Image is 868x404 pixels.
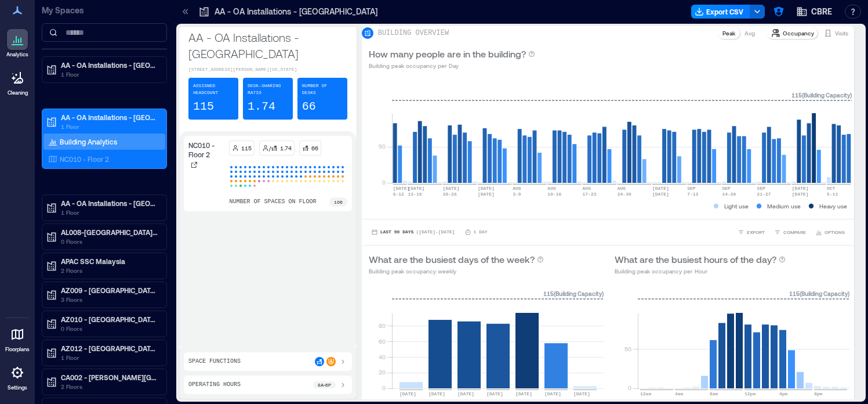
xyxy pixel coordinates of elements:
p: AL008-[GEOGRAPHIC_DATA]-[STREET_ADDRESS].. [61,228,158,237]
p: Building peak occupancy per Hour [615,266,786,276]
p: CA002 - [PERSON_NAME][GEOGRAPHIC_DATA] - 1840 [GEOGRAPHIC_DATA] [61,373,158,382]
p: APAC SSC Malaysia [61,257,158,266]
text: AUG [547,186,556,191]
p: 106 [334,199,343,205]
text: 21-27 [757,192,771,197]
p: Light use [724,201,749,211]
p: Avg [744,28,755,38]
tspan: 60 [378,338,385,345]
p: Analytics [6,51,28,58]
text: 4am [675,391,684,396]
p: How many people are in the building? [369,47,526,61]
text: [DATE] [478,186,495,191]
p: 0 Floors [61,237,158,246]
p: 1 Floor [61,122,158,131]
button: Export CSV [691,5,750,19]
text: [DATE] [573,391,590,396]
text: 8am [710,391,718,396]
text: 5-11 [827,192,838,197]
text: [DATE] [652,186,669,191]
text: SEP [757,186,765,191]
text: 12pm [744,391,756,396]
p: NC010 - Floor 2 [60,154,109,164]
p: number of spaces on floor [229,197,316,207]
text: [DATE] [486,391,503,396]
button: OPTIONS [813,226,847,238]
text: [DATE] [400,391,416,396]
p: Building Analytics [60,137,117,146]
text: 8pm [814,391,823,396]
p: 0 Floors [61,324,158,333]
text: AUG [582,186,591,191]
p: Heavy use [819,201,847,211]
text: 24-30 [617,192,631,197]
text: 13-19 [408,192,422,197]
p: 1 Floor [61,353,158,362]
tspan: 50 [378,143,385,150]
text: 4pm [779,391,788,396]
p: AZ009 - [GEOGRAPHIC_DATA] - [STREET_ADDRESS].. [61,286,158,295]
text: 17-23 [582,192,596,197]
p: NC010 - Floor 2 [188,140,224,159]
text: [DATE] [408,186,424,191]
text: [DATE] [428,391,445,396]
p: / [269,143,271,153]
button: EXPORT [735,226,767,238]
text: AUG [617,186,626,191]
span: COMPARE [783,229,806,236]
p: Number of Desks [302,82,343,96]
p: Assigned Headcount [193,82,234,96]
text: 10-16 [547,192,561,197]
a: Cleaning [3,64,32,100]
text: 20-26 [442,192,456,197]
p: 1 Floor [61,70,158,79]
p: Desk-sharing ratio [248,82,288,96]
a: Floorplans [2,320,33,356]
p: Settings [8,384,27,391]
tspan: 80 [378,322,385,329]
p: 2 Floors [61,382,158,391]
p: AA - OA Installations - [GEOGRAPHIC_DATA] [61,199,158,208]
p: Building peak occupancy per Day [369,61,535,70]
text: [DATE] [792,186,809,191]
p: [STREET_ADDRESS][PERSON_NAME][US_STATE] [188,66,347,73]
tspan: 50 [624,345,631,352]
p: 2 Floors [61,266,158,275]
tspan: 20 [378,369,385,376]
button: CBRE [793,2,836,21]
p: My Spaces [42,5,167,16]
text: SEP [687,186,696,191]
tspan: 0 [382,384,385,391]
p: What are the busiest days of the week? [369,252,535,266]
text: 7-13 [687,192,698,197]
text: [DATE] [652,192,669,197]
text: 14-20 [722,192,736,197]
p: AZ010 - [GEOGRAPHIC_DATA] - 2020 [GEOGRAPHIC_DATA].. [61,315,158,324]
text: AUG [513,186,521,191]
text: [DATE] [393,186,409,191]
p: BUILDING OVERVIEW [378,28,449,38]
p: 66 [302,99,316,115]
a: Analytics [3,26,32,62]
p: Medium use [767,201,801,211]
p: 1 Floor [61,208,158,217]
tspan: 0 [628,384,631,391]
text: [DATE] [544,391,561,396]
p: Visits [835,28,848,38]
text: OCT [827,186,836,191]
span: OPTIONS [825,229,845,236]
button: COMPARE [772,226,808,238]
p: AA - OA Installations - [GEOGRAPHIC_DATA] [61,60,158,70]
text: [DATE] [515,391,532,396]
text: [DATE] [478,192,495,197]
text: 6-12 [393,192,404,197]
text: SEP [722,186,731,191]
text: [DATE] [442,186,459,191]
text: [DATE] [792,192,809,197]
p: AA - OA Installations - [GEOGRAPHIC_DATA] [215,6,377,17]
p: 1 Day [474,229,488,236]
a: Settings [3,359,31,395]
p: What are the busiest hours of the day? [615,252,776,266]
p: AA - OA Installations - [GEOGRAPHIC_DATA] [61,113,158,122]
p: Operating Hours [188,380,241,389]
